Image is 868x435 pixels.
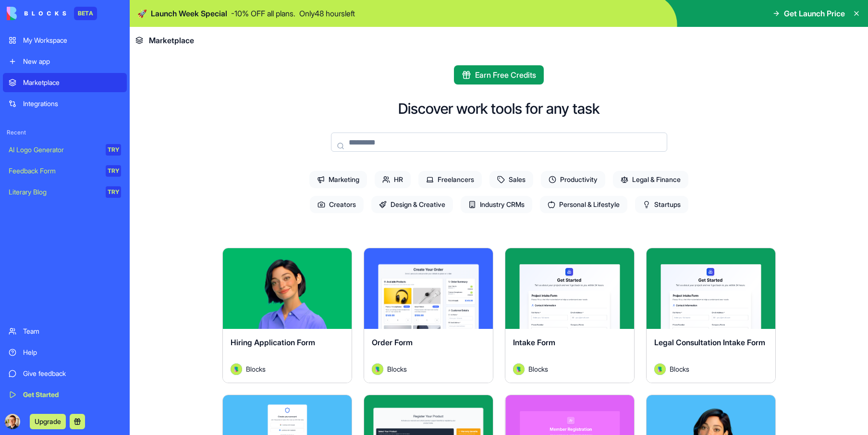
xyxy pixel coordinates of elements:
[23,78,121,87] div: Marketplace
[106,186,121,198] div: TRY
[30,414,66,429] button: Upgrade
[299,8,355,19] p: Only 48 hours left
[454,65,544,85] button: Earn Free Credits
[23,348,121,357] div: Help
[387,364,407,374] span: Blocks
[231,363,242,375] img: Avatar
[3,322,127,341] a: Team
[137,8,147,19] span: 🚀
[7,7,97,20] a: BETA
[3,73,127,92] a: Marketplace
[654,363,666,375] img: Avatar
[9,166,99,176] div: Feedback Form
[222,248,352,383] a: Hiring Application FormAvatarBlocks
[74,7,97,20] div: BETA
[3,140,127,159] a: AI Logo GeneratorTRY
[489,171,533,188] span: Sales
[3,182,127,202] a: Literary BlogTRY
[9,187,99,197] div: Literary Blog
[372,338,413,347] span: Order Form
[23,99,121,109] div: Integrations
[646,248,776,383] a: Legal Consultation Intake FormAvatarBlocks
[3,385,127,404] a: Get Started
[461,196,532,213] span: Industry CRMs
[528,364,548,374] span: Blocks
[231,338,315,347] span: Hiring Application Form
[398,100,599,117] h2: Discover work tools for any task
[3,343,127,362] a: Help
[310,196,364,213] span: Creators
[30,416,66,426] a: Upgrade
[540,196,627,213] span: Personal & Lifestyle
[513,338,555,347] span: Intake Form
[7,7,66,20] img: logo
[23,57,121,66] div: New app
[635,196,688,213] span: Startups
[23,390,121,399] div: Get Started
[375,171,411,188] span: HR
[9,145,99,155] div: AI Logo Generator
[23,36,121,45] div: My Workspace
[654,338,765,347] span: Legal Consultation Intake Form
[231,8,295,19] p: - 10 % OFF all plans.
[23,369,121,378] div: Give feedback
[418,171,482,188] span: Freelancers
[670,364,689,374] span: Blocks
[23,326,121,336] div: Team
[309,171,367,188] span: Marketing
[3,129,127,136] span: Recent
[106,144,121,156] div: TRY
[541,171,605,188] span: Productivity
[151,8,227,19] span: Launch Week Special
[3,161,127,181] a: Feedback FormTRY
[613,171,688,188] span: Legal & Finance
[5,414,20,429] img: ACg8ocKH8THCK2dltfQlTWrVvwOiQcaXNGyBW4tgB8y0Imb9B9pr-kFs=s96-c
[372,363,383,375] img: Avatar
[371,196,453,213] span: Design & Creative
[3,364,127,383] a: Give feedback
[149,35,194,46] span: Marketplace
[475,69,536,81] span: Earn Free Credits
[364,248,493,383] a: Order FormAvatarBlocks
[3,31,127,50] a: My Workspace
[106,165,121,177] div: TRY
[3,52,127,71] a: New app
[505,248,635,383] a: Intake FormAvatarBlocks
[513,363,525,375] img: Avatar
[3,94,127,113] a: Integrations
[784,8,845,19] span: Get Launch Price
[246,364,266,374] span: Blocks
